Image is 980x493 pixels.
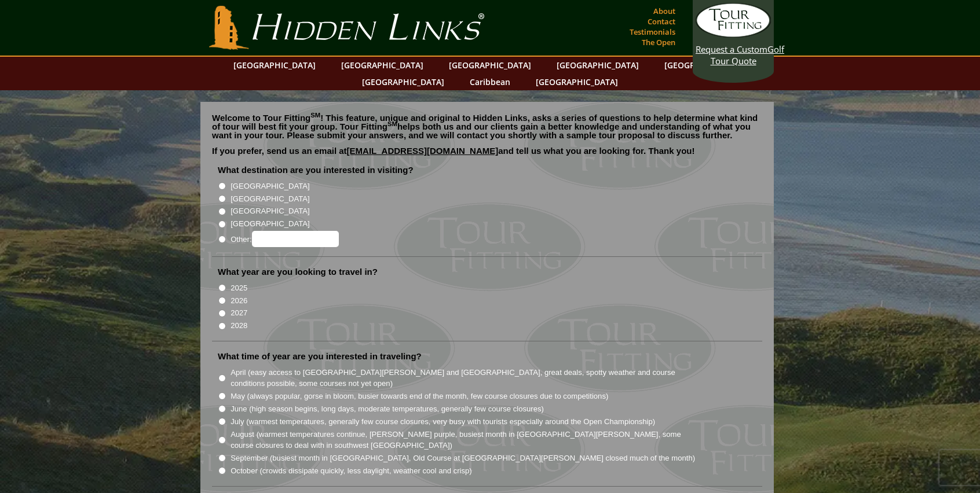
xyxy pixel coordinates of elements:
[645,13,678,30] a: Contact
[218,351,422,362] label: What time of year are you interested in traveling?
[228,57,321,73] a: [GEOGRAPHIC_DATA]
[231,403,544,415] label: June (high season begins, long days, moderate temperatures, generally few course closures)
[659,57,752,73] a: [GEOGRAPHIC_DATA]
[218,164,414,176] label: What destination are you interested in visiting?
[231,307,247,319] label: 2027
[464,73,516,90] a: Caribbean
[252,231,339,247] input: Other:
[212,146,762,164] p: If you prefer, send us an email at and tell us what you are looking for. Thank you!
[231,181,309,192] label: [GEOGRAPHIC_DATA]
[231,320,247,332] label: 2028
[627,24,678,40] a: Testimonials
[231,218,309,230] label: [GEOGRAPHIC_DATA]
[551,57,645,73] a: [GEOGRAPHIC_DATA]
[696,3,771,67] a: Request a CustomGolf Tour Quote
[231,193,309,205] label: [GEOGRAPHIC_DATA]
[696,43,767,55] span: Request a Custom
[218,266,378,278] label: What year are you looking to travel in?
[231,391,608,402] label: May (always popular, gorse in bloom, busier towards end of the month, few course closures due to ...
[335,57,429,73] a: [GEOGRAPHIC_DATA]
[231,452,695,464] label: September (busiest month in [GEOGRAPHIC_DATA], Old Course at [GEOGRAPHIC_DATA][PERSON_NAME] close...
[231,295,247,307] label: 2026
[231,231,338,247] label: Other:
[231,416,655,428] label: July (warmest temperatures, generally few course closures, very busy with tourists especially aro...
[639,34,678,50] a: The Open
[310,112,320,119] sup: SM
[231,282,247,294] label: 2025
[530,73,624,90] a: [GEOGRAPHIC_DATA]
[231,465,472,477] label: October (crowds dissipate quickly, less daylight, weather cool and crisp)
[231,205,309,217] label: [GEOGRAPHIC_DATA]
[212,113,762,139] p: Welcome to Tour Fitting ! This feature, unique and original to Hidden Links, asks a series of que...
[347,146,499,156] a: [EMAIL_ADDRESS][DOMAIN_NAME]
[231,367,696,389] label: April (easy access to [GEOGRAPHIC_DATA][PERSON_NAME] and [GEOGRAPHIC_DATA], great deals, spotty w...
[387,120,397,127] sup: SM
[356,73,450,90] a: [GEOGRAPHIC_DATA]
[443,57,537,73] a: [GEOGRAPHIC_DATA]
[650,3,678,19] a: About
[231,429,696,451] label: August (warmest temperatures continue, [PERSON_NAME] purple, busiest month in [GEOGRAPHIC_DATA][P...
